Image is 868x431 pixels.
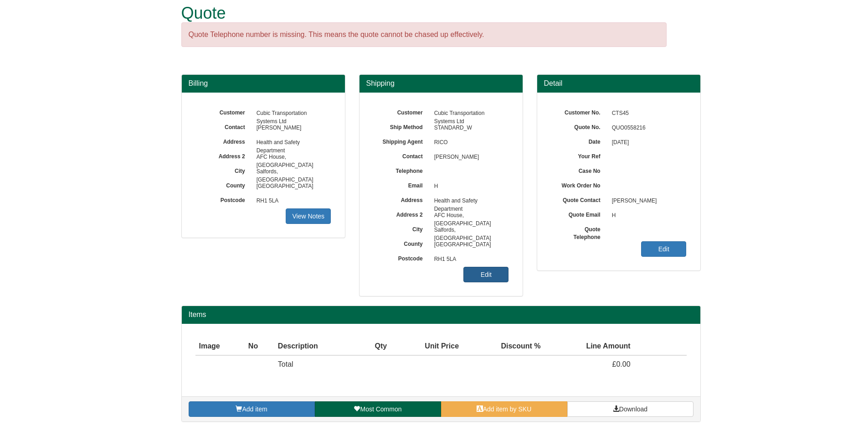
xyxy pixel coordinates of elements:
label: Postcode [195,194,252,204]
span: [PERSON_NAME] [607,194,687,208]
label: Shipping Agent [373,135,430,146]
label: Contact [195,121,252,131]
span: STANDARD_W [430,121,509,135]
label: City [373,223,430,234]
label: County [373,238,430,248]
span: Health and Safety Department [430,194,509,208]
span: [GEOGRAPHIC_DATA] [430,238,509,252]
label: Quote Email [551,208,607,219]
th: Description [274,338,357,356]
span: AFC House, [GEOGRAPHIC_DATA] [430,208,509,223]
h1: Quote [181,4,667,22]
label: Quote Telephone [551,223,607,241]
th: No [245,338,274,356]
span: Health and Safety Department [252,135,331,150]
h3: Shipping [366,79,516,88]
label: Your Ref [551,150,607,161]
label: Customer No. [551,106,607,117]
a: View Notes [286,208,331,224]
span: £0.00 [612,360,631,368]
span: [GEOGRAPHIC_DATA] [252,179,331,194]
label: Address [373,194,430,204]
span: Download [619,405,647,413]
a: Download [567,401,693,417]
label: Date [551,135,607,146]
span: Cubic Transportation Systems Ltd [430,106,509,121]
label: Telephone [373,165,430,175]
span: QUO0558216 [607,121,687,135]
th: Line Amount [544,338,634,356]
label: Case No [551,165,607,175]
label: Address [195,135,252,146]
span: Salfords, [GEOGRAPHIC_DATA] [252,165,331,179]
th: Qty [357,338,390,356]
span: Add item by SKU [483,405,532,413]
label: Work Order No [551,179,607,190]
span: [PERSON_NAME] [430,150,509,165]
span: Most Common [360,405,401,413]
label: Customer [373,106,430,117]
h3: Billing [189,79,338,88]
h2: Items [189,311,693,319]
h3: Detail [544,79,693,88]
label: Contact [373,150,430,161]
span: H [430,179,509,194]
label: Quote No. [551,121,607,131]
td: Total [274,355,357,374]
div: Quote Telephone number is missing. This means the quote cannot be chased up effectively. [181,22,667,47]
label: Address 2 [373,208,430,219]
label: City [195,165,252,175]
label: Email [373,179,430,190]
th: Image [195,338,245,356]
span: [PERSON_NAME] [252,121,331,135]
span: RH1 5LA [430,252,509,267]
span: CTS45 [607,106,687,121]
label: Postcode [373,252,430,263]
label: Customer [195,106,252,117]
span: H [607,208,687,223]
label: Ship Method [373,121,430,131]
span: Add item [242,405,267,413]
label: County [195,179,252,190]
span: AFC House, [GEOGRAPHIC_DATA] [252,150,331,165]
th: Discount % [462,338,544,356]
span: RICO [430,135,509,150]
th: Unit Price [390,338,462,356]
a: Edit [463,267,508,282]
label: Address 2 [195,150,252,161]
span: RH1 5LA [252,194,331,208]
a: Edit [641,241,686,257]
span: Salfords, [GEOGRAPHIC_DATA] [430,223,509,238]
label: Quote Contact [551,194,607,204]
span: Cubic Transportation Systems Ltd [252,106,331,121]
span: [DATE] [607,135,687,150]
